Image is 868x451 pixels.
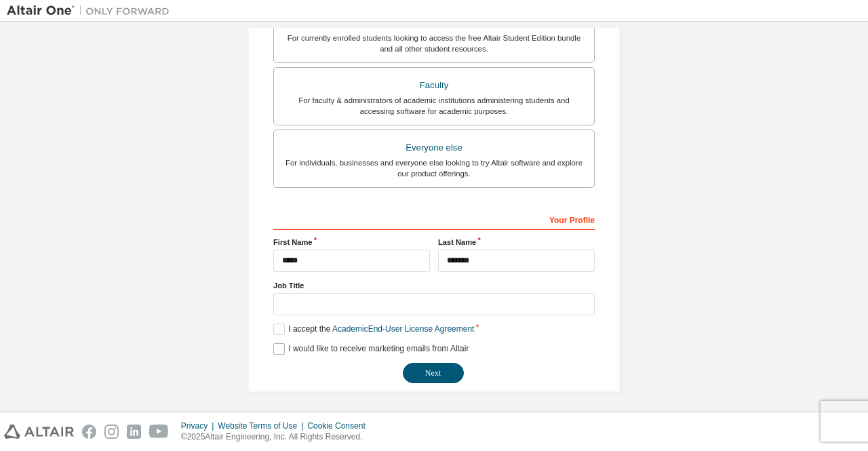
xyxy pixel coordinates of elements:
[282,157,586,179] div: For individuals, businesses and everyone else looking to try Altair software and explore our prod...
[181,431,374,443] p: © 2025 Altair Engineering, Inc. All Rights Reserved.
[273,343,469,355] label: I would like to receive marketing emails from Altair
[273,323,474,335] label: I accept the
[273,208,595,230] div: Your Profile
[403,363,464,383] button: Next
[218,420,307,431] div: Website Terms of Use
[282,33,586,54] div: For currently enrolled students looking to access the free Altair Student Edition bundle and all ...
[104,425,119,439] img: instagram.svg
[307,420,373,431] div: Cookie Consent
[282,95,586,117] div: For faculty & administrators of academic institutions administering students and accessing softwa...
[332,324,474,334] a: Academic End-User License Agreement
[273,280,595,291] label: Job Title
[127,425,141,439] img: linkedin.svg
[4,425,74,439] img: altair_logo.svg
[273,237,430,248] label: First Name
[149,425,169,439] img: youtube.svg
[282,138,586,157] div: Everyone else
[82,425,96,439] img: facebook.svg
[7,4,176,18] img: Altair One
[282,76,586,95] div: Faculty
[438,237,595,248] label: Last Name
[181,420,218,431] div: Privacy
